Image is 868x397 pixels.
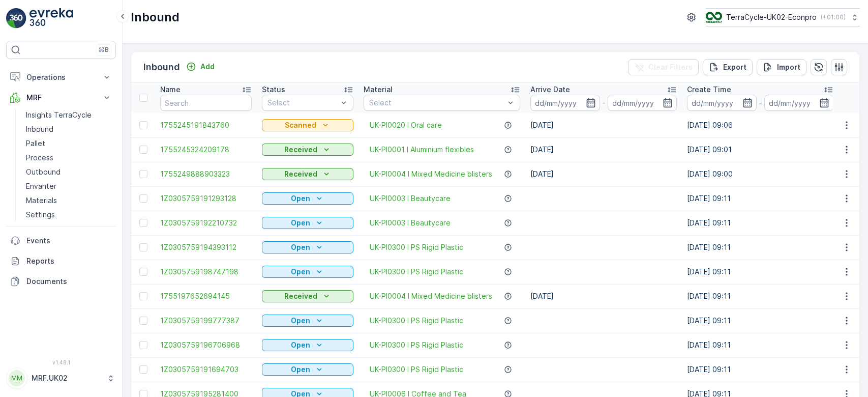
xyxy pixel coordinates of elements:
td: [DATE] 09:06 [682,113,839,137]
p: Outbound [26,167,61,177]
a: UK-PI0300 I PS Rigid Plastic [370,316,463,326]
p: Insights TerraCycle [26,110,92,120]
p: Open [291,242,310,252]
p: Events [26,236,112,246]
input: dd/mm/yyyy [608,95,677,111]
span: v 1.48.1 [6,359,116,365]
p: Open [291,316,310,326]
p: Open [291,340,310,350]
span: UK-PI0020 I Oral care [370,120,442,130]
button: Export [703,59,753,75]
a: 1755197652694145 [160,291,252,301]
p: Received [284,145,317,155]
p: Create Time [687,84,731,95]
div: Toggle Row Selected [139,317,147,325]
div: Toggle Row Selected [139,170,147,178]
button: Add [182,61,219,73]
a: Reports [6,251,116,271]
td: [DATE] 09:11 [682,333,839,357]
div: Toggle Row Selected [139,341,147,349]
a: UK-PI0300 I PS Rigid Plastic [370,364,463,375]
span: UK-PI0300 I PS Rigid Plastic [370,340,463,350]
p: Reports [26,256,112,266]
span: 1Z0305759192210732 [160,218,252,228]
button: Open [262,363,353,376]
a: 1755249888903323 [160,169,252,179]
img: logo [6,8,26,29]
div: Toggle Row Selected [139,365,147,374]
p: Inbound [131,9,179,25]
a: UK-PI0003 I Beautycare [370,218,451,228]
button: Open [262,266,353,278]
a: Inbound [22,122,116,136]
div: Toggle Row Selected [139,121,147,129]
p: Pallet [26,138,45,149]
button: Open [262,192,353,205]
p: Select [369,98,504,108]
div: Toggle Row Selected [139,219,147,227]
span: UK-PI0004 I Mixed Medicine blisters [370,291,492,301]
p: Envanter [26,181,56,191]
button: Import [757,59,806,75]
a: 1Z0305759198747198 [160,267,252,277]
input: Search [160,95,252,111]
a: 1755245324209178 [160,145,252,155]
a: UK-PI0300 I PS Rigid Plastic [370,267,463,277]
p: Inbound [26,124,53,134]
p: Open [291,218,310,228]
p: - [759,97,762,109]
a: 1Z0305759191694703 [160,364,252,375]
a: 1Z0305759199777387 [160,316,252,326]
span: 1Z0305759196706968 [160,340,252,350]
button: Open [262,315,353,327]
p: Import [777,62,800,72]
input: dd/mm/yyyy [530,95,600,111]
p: ⌘B [99,46,109,54]
p: Open [291,364,310,375]
a: Pallet [22,136,116,151]
a: 1Z0305759194393112 [160,242,252,252]
img: logo_light-DOdMpM7g.png [29,8,73,29]
p: MRF.UK02 [32,373,102,383]
p: ( +01:00 ) [821,13,846,21]
td: [DATE] 09:11 [682,235,839,260]
td: [DATE] 09:11 [682,308,839,333]
p: Open [291,267,310,277]
a: Documents [6,271,116,292]
td: [DATE] 09:01 [682,137,839,162]
p: Received [284,291,317,301]
button: Received [262,290,353,302]
td: [DATE] [525,137,682,162]
span: 1755245191843760 [160,120,252,130]
span: UK-PI0004 I Mixed Medicine blisters [370,169,492,179]
p: Open [291,193,310,204]
button: Open [262,217,353,229]
p: Settings [26,210,55,220]
div: Toggle Row Selected [139,292,147,300]
p: Operations [26,72,96,82]
td: [DATE] 09:00 [682,162,839,186]
div: Toggle Row Selected [139,146,147,154]
p: - [602,97,606,109]
span: 1Z0305759191293128 [160,193,252,204]
button: Operations [6,67,116,88]
input: dd/mm/yyyy [687,95,757,111]
button: Received [262,168,353,180]
a: Outbound [22,165,116,179]
a: UK-PI0300 I PS Rigid Plastic [370,242,463,252]
p: Materials [26,195,57,206]
td: [DATE] 09:11 [682,260,839,284]
button: Clear Filters [628,59,699,75]
button: MMMRF.UK02 [6,367,116,389]
p: Documents [26,276,112,287]
button: Open [262,339,353,351]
